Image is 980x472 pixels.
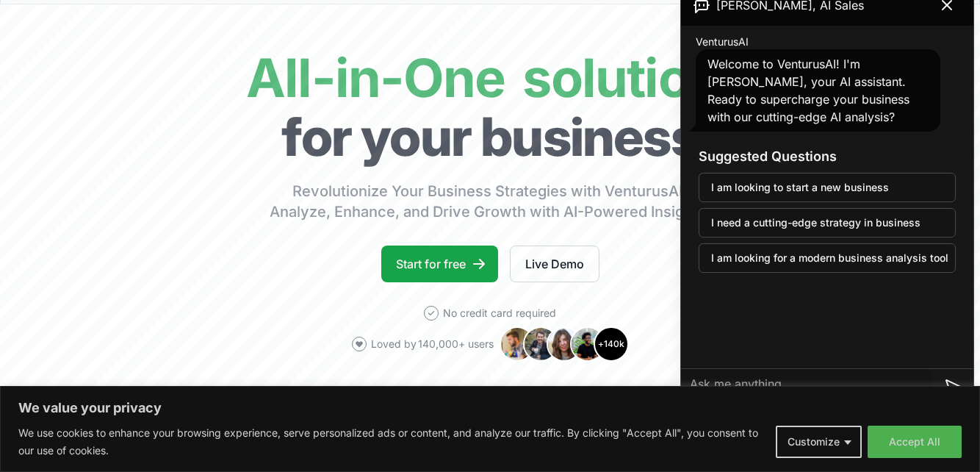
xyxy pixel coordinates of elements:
[696,35,749,49] span: VenturusAI
[510,246,599,282] a: Live Demo
[570,326,605,362] img: Avatar 4
[699,146,956,167] h3: Suggested Questions
[707,57,909,124] span: Welcome to VenturusAI! I'm [PERSON_NAME], your AI assistant. Ready to supercharge your business w...
[699,243,956,273] button: I am looking for a modern business analysis tool
[18,399,962,417] p: We value your privacy
[500,326,535,362] img: Avatar 1
[18,424,765,460] p: We use cookies to enhance your browsing experience, serve personalized ads or content, and analyz...
[699,208,956,237] button: I need a cutting-edge strategy in business
[776,426,862,458] button: Customize
[547,326,582,362] img: Avatar 3
[699,173,956,202] button: I am looking to start a new business
[523,326,558,362] img: Avatar 2
[381,246,498,282] a: Start for free
[868,426,962,458] button: Accept All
